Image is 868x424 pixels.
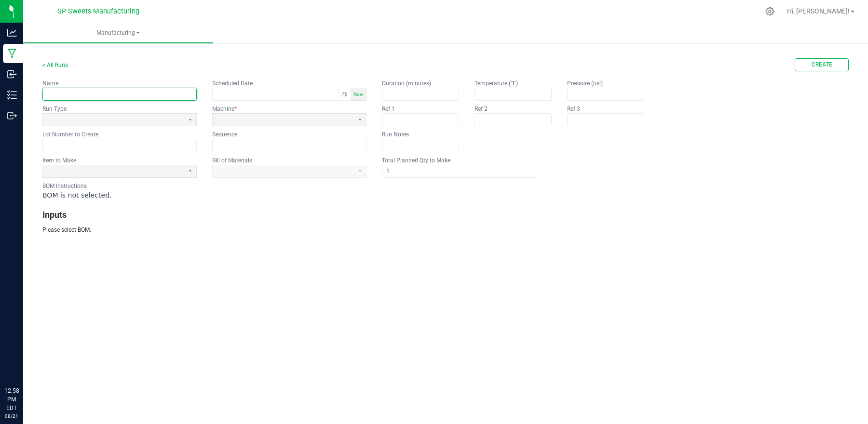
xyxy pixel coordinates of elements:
[795,58,849,71] button: Create
[28,345,40,357] iframe: Resource center unread badge
[354,114,366,126] button: Select
[382,80,431,87] kendo-label: Duration (minutes)
[42,208,849,222] h3: Inputs
[7,28,17,38] inline-svg: Analytics
[7,69,17,79] inline-svg: Inbound
[23,29,213,37] span: Manufacturing
[4,386,19,412] p: 12:58 PM EDT
[42,131,98,138] kendo-label: Lot Number to Create
[212,106,237,112] kendo-label: Machine
[10,347,39,376] iframe: Resource center
[212,157,252,164] label: Bill of Materials
[353,92,364,97] span: Now
[339,88,351,100] button: Toggle popup
[57,7,139,15] span: SP Sweets Manufacturing
[764,7,776,16] div: Manage settings
[42,225,849,234] p: Please select BOM.
[42,157,76,164] label: Item to Make
[382,106,395,112] kendo-label: Ref 1
[567,79,603,87] label: Pressure (psi)
[212,80,253,87] kendo-label: Scheduled Date
[42,80,58,87] kendo-label: Name
[382,131,409,138] kendo-label: Run Notes
[42,106,67,112] kendo-label: Run Type
[567,105,580,113] label: Ref 3
[7,111,17,120] inline-svg: Outbound
[184,165,196,177] button: Select
[42,183,87,189] kendo-label: BOM Instructions
[7,90,17,100] inline-svg: Inventory
[42,62,68,68] a: < All Runs
[787,7,850,15] span: Hi, [PERSON_NAME]!
[7,49,17,58] inline-svg: Manufacturing
[812,61,832,69] span: Create
[184,114,196,126] button: Select
[475,80,518,87] kendo-label: Temperature (°F)
[475,106,488,112] kendo-label: Ref 2
[42,191,111,199] span: BOM is not selected.
[212,131,237,138] kendo-label: Sequence
[382,157,450,164] label: Total Planned Qty to Make
[4,412,19,420] p: 08/21
[23,23,213,43] a: Manufacturing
